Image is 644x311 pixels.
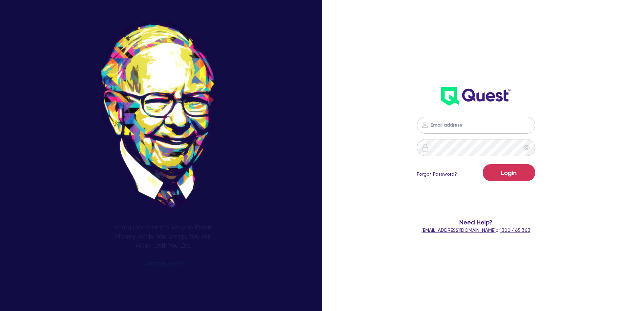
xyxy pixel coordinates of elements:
img: icon-password [421,143,429,152]
img: wH2k97JdezQIQAAAABJRU5ErkJggg== [441,87,510,106]
img: icon-password [421,121,429,129]
span: - [PERSON_NAME] [142,262,184,267]
input: Email address [417,117,535,134]
button: Login [483,164,535,181]
span: or [422,227,530,233]
a: [EMAIL_ADDRESS][DOMAIN_NAME] [422,227,496,233]
a: Forgot Password? [417,171,457,178]
span: Need Help? [390,218,563,227]
span: eye [523,144,530,151]
tcxspan: Call 1300 465 363 via 3CX [500,227,530,233]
